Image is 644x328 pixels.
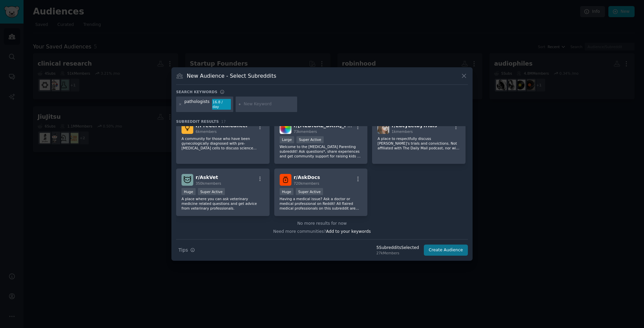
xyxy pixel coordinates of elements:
[198,188,225,195] div: Super Active
[280,136,294,143] div: Large
[392,123,437,128] span: r/ LucyLetbyTrials
[182,174,193,186] img: AskVet
[196,123,248,128] span: r/ PreCervicalCancer
[244,101,295,107] input: New Keyword
[187,72,276,79] h3: New Audience - Select Subreddits
[294,130,317,134] span: 73k members
[280,144,362,158] p: Welcome to the [MEDICAL_DATA] Parenting subreddit! Ask questions*, share experiences and get comm...
[182,122,193,134] img: PreCervicalCancer
[326,229,371,234] span: Add to your keywords
[182,196,264,211] p: A place where you can ask veterinary medicine related questions and get advice from veterinary pr...
[176,119,219,124] span: Subreddit Results
[221,119,226,123] span: 17
[176,221,468,227] div: No more results for now
[196,181,221,185] span: 350k members
[424,245,468,256] button: Create Audience
[376,245,419,251] div: 5 Subreddit s Selected
[182,188,196,195] div: Huge
[196,130,217,134] span: 6k members
[176,89,217,94] h3: Search keywords
[376,251,419,255] div: 27k Members
[280,196,362,211] p: Having a medical issue? Ask a doctor or medical professional on Reddit! All flaired medical profe...
[296,188,323,195] div: Super Active
[176,226,468,235] div: Need more communities?
[178,247,188,254] span: Tips
[392,130,413,134] span: 1k members
[280,174,291,186] img: AskDocs
[182,136,264,150] p: A community for those who have been gynecologically diagnosed with pre-[MEDICAL_DATA] cells to di...
[185,99,210,110] div: pathologists
[377,122,389,134] img: LucyLetbyTrials
[296,136,324,143] div: Super Active
[294,181,319,185] span: 720k members
[377,136,460,150] p: A place to respectfully discuss [PERSON_NAME]'s trials and convictions. Not affiliated with The D...
[280,122,291,134] img: Autism_Parenting
[212,99,231,110] div: 16.8 / day
[294,175,320,180] span: r/ AskDocs
[294,123,370,128] span: r/ [MEDICAL_DATA]_Parenting
[280,188,294,195] div: Huge
[176,244,197,256] button: Tips
[196,175,218,180] span: r/ AskVet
